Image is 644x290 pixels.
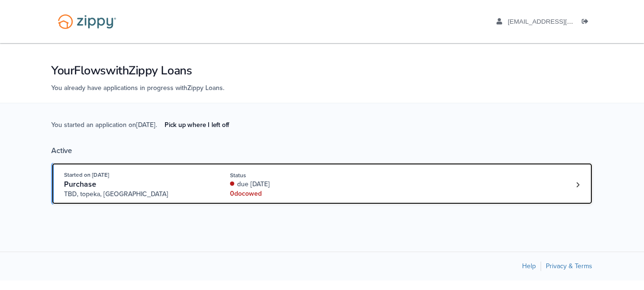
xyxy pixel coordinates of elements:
[64,190,209,199] span: TBD, topeka, [GEOGRAPHIC_DATA]
[546,262,592,270] a: Privacy & Terms
[64,172,109,178] span: Started on [DATE]
[582,18,592,27] a: Log out
[51,163,593,205] a: Open loan 4215329
[51,63,593,79] h1: Your Flows with Zippy Loans
[522,262,536,270] a: Help
[497,18,616,27] a: edit profile
[64,180,96,189] span: Purchase
[570,178,585,192] a: Loan number 4215329
[51,84,224,92] span: You already have applications in progress with Zippy Loans .
[52,9,122,34] img: Logo
[157,117,237,133] a: Pick up where I left off
[508,18,616,25] span: princess.shay1998@gmail.com
[230,171,357,180] div: Status
[230,180,357,189] div: due [DATE]
[230,189,357,199] div: 0 doc owed
[51,146,593,155] div: Active
[51,120,237,146] span: You started an application on [DATE] .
